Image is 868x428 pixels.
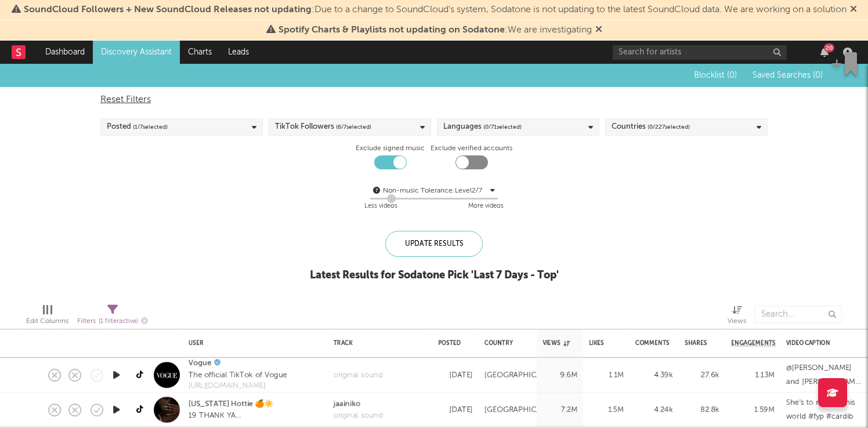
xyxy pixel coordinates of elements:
[24,5,847,14] span: : Due to a change to SoundCloud's system, Sodatone is not updating to the latest SoundCloud data....
[635,403,673,417] div: 4.24k
[685,403,719,417] div: 82.8k
[542,403,577,417] div: 7.2M
[334,398,383,410] a: jaainiko
[685,340,707,347] div: Shares
[595,26,602,35] span: Dismiss
[189,340,316,347] div: User
[26,314,68,328] div: Edit Columns
[728,314,746,328] div: Views
[850,5,857,14] span: Dismiss
[93,41,180,64] a: Discovery Assistant
[438,403,473,417] div: [DATE]
[100,93,768,107] div: Reset Filters
[334,340,421,347] div: Track
[438,368,473,382] div: [DATE]
[484,368,563,382] div: [GEOGRAPHIC_DATA]
[336,120,371,134] span: ( 6 / 7 selected)
[786,361,862,389] div: @[PERSON_NAME] and [PERSON_NAME] are married! Newlyweds said “I do” at [GEOGRAPHIC_DATA] on [GEOG...
[37,41,93,64] a: Dashboard
[685,368,719,382] div: 27.6k
[727,71,737,79] span: ( 0 )
[279,26,505,35] span: Spotify Charts & Playlists not updating on Sodatone
[107,120,168,134] div: Posted
[189,358,211,369] a: Vogue
[77,314,148,329] div: Filters
[755,306,842,323] input: Search...
[334,410,383,422] a: original sound
[731,403,775,417] div: 1.59M
[431,142,512,155] label: Exclude verified accounts
[635,368,673,382] div: 4.39k
[589,403,624,417] div: 1.5M
[133,120,168,134] span: ( 1 / 7 selected)
[820,48,829,57] button: 20
[383,184,487,198] div: Non-music Tolerance: Level 2 / 7
[786,340,844,347] div: Video Caption
[279,26,592,35] span: : We are investigating
[483,120,522,134] span: ( 0 / 71 selected)
[484,403,563,417] div: [GEOGRAPHIC_DATA]
[613,45,787,60] input: Search for artists
[484,340,525,347] div: Country
[24,5,312,14] span: SoundCloud Followers + New SoundCloud Releases not updating
[99,318,138,325] span: ( 1 filter active)
[728,300,746,333] div: Views
[443,120,522,134] div: Languages
[180,41,220,64] a: Charts
[189,369,287,381] div: The official TikTok of Vogue
[356,142,425,155] label: Exclude signed music
[189,410,273,422] div: 19 THANK YA 💛SU🩵
[189,398,273,410] a: [US_STATE] Hottie 🍊☀️
[542,340,570,347] div: Views
[731,340,776,347] span: Engagements
[648,120,690,134] span: ( 0 / 227 selected)
[612,120,690,134] div: Countries
[189,380,287,392] a: [URL][DOMAIN_NAME]
[786,396,862,424] div: She’s to real for this world #fyp #cardib
[542,368,577,382] div: 9.6M
[364,200,397,213] div: Less videos
[753,71,823,79] span: Saved Searches
[220,41,257,64] a: Leads
[26,300,68,333] div: Edit Columns
[749,71,823,80] button: Saved Searches (0)
[334,369,383,381] a: original sound
[731,368,775,382] div: 1.13M
[77,300,148,333] div: Filters(1 filter active)
[438,340,467,347] div: Posted
[310,269,559,282] div: Latest Results for Sodatone Pick ' Last 7 Days - Top '
[635,340,670,347] div: Comments
[824,43,834,52] div: 20
[589,340,606,347] div: Likes
[275,120,371,134] div: TikTok Followers
[694,71,737,79] span: Blocklist
[813,71,823,79] span: ( 0 )
[589,368,624,382] div: 1.1M
[468,200,504,213] div: More videos
[385,231,483,257] div: Update Results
